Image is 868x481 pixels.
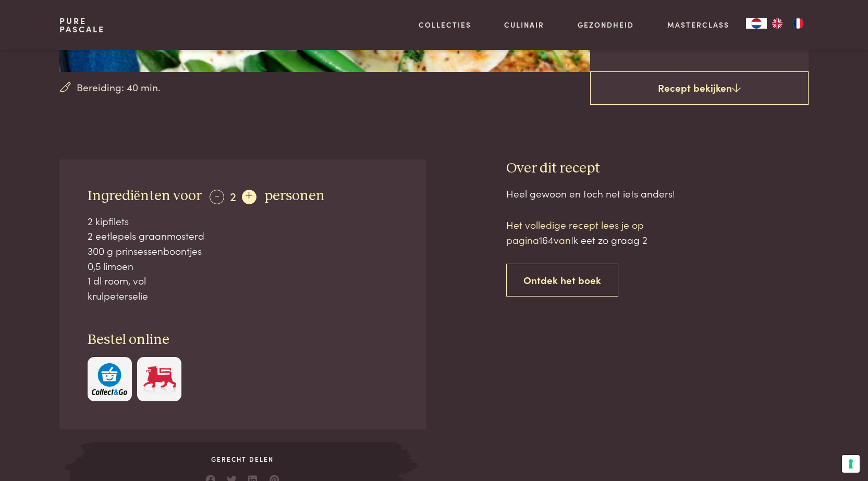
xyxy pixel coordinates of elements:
[59,17,105,33] a: PurePascale
[506,217,683,247] p: Het volledige recept lees je op pagina van
[539,232,554,246] span: 164
[88,258,398,274] div: 0,5 limoen
[506,186,809,201] div: Heel gewoon en toch net iets anders!
[504,19,544,30] a: Culinair
[88,243,398,258] div: 300 g prinsessenboontjes
[88,214,398,229] div: 2 kipfilets
[590,71,809,105] a: Recept bekijken
[142,363,177,395] img: Delhaize
[77,80,161,95] span: Bereiding: 40 min.
[88,228,398,243] div: 2 eetlepels graanmosterd
[88,288,398,303] div: krulpeterselie
[210,190,224,204] div: -
[767,18,809,29] ul: Language list
[506,159,809,178] h3: Over dit recept
[506,264,618,297] a: Ontdek het boek
[767,18,788,29] a: EN
[88,189,202,203] span: Ingrediënten voor
[88,331,398,349] h3: Bestel online
[419,19,471,30] a: Collecties
[242,190,256,204] div: +
[746,18,767,29] div: Language
[746,18,809,29] aside: Language selected: Nederlands
[842,455,860,473] button: Uw voorkeuren voor toestemming voor trackingtechnologieën
[230,187,236,204] span: 2
[667,19,729,30] a: Masterclass
[92,363,127,395] img: c308188babc36a3a401bcb5cb7e020f4d5ab42f7cacd8327e500463a43eeb86c.svg
[92,454,393,464] span: Gerecht delen
[578,19,634,30] a: Gezondheid
[264,189,325,203] span: personen
[571,232,647,246] span: Ik eet zo graag 2
[88,273,398,288] div: 1 dl room, vol
[746,18,767,29] a: NL
[788,18,809,29] a: FR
